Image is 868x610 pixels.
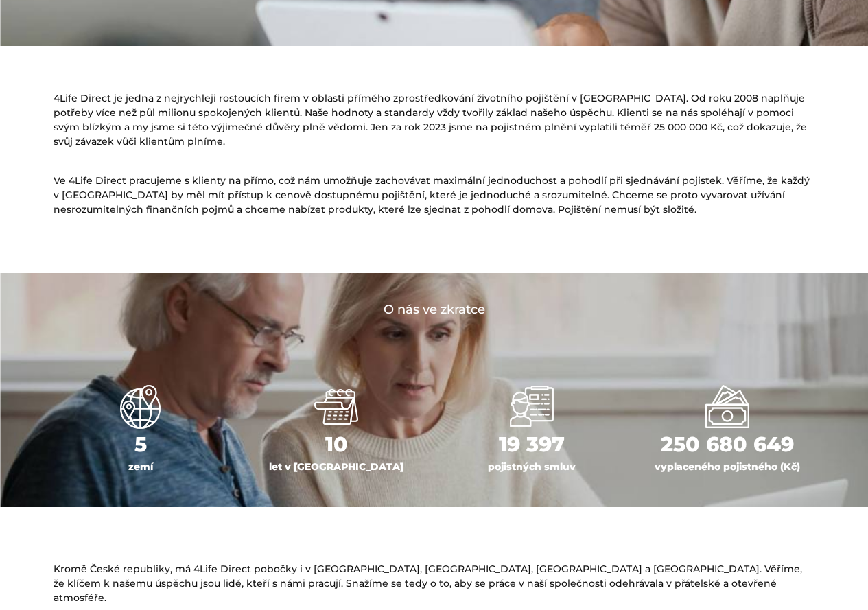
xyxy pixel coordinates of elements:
div: pojistných smluv [445,460,620,474]
div: 10 [249,429,424,460]
div: vyplaceného pojistného (Kč) [640,460,815,474]
img: ikona tři lidé [510,385,554,429]
p: Kromě České republiky, má 4Life Direct pobočky i v [GEOGRAPHIC_DATA], [GEOGRAPHIC_DATA], [GEOGRAP... [54,562,815,605]
div: let v [GEOGRAPHIC_DATA] [249,460,424,474]
div: 19 397 [445,429,620,460]
h4: O nás ve zkratce [54,301,815,319]
p: 4Life Direct je jedna z nejrychleji rostoucích firem v oblasti přímého zprostředkování životního ... [54,91,815,149]
div: 5 [54,429,228,460]
p: Ve 4Life Direct pracujeme s klienty na přímo, což nám umožňuje zachovávat maximální jednoduchost ... [54,174,815,217]
img: bankovky a mince bilá ikona [705,385,749,429]
div: 250 680 649 [640,429,815,460]
div: zemí [54,460,228,474]
img: bílá ikona webu [119,385,163,429]
img: bilá ikona kalendáře [314,385,358,429]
